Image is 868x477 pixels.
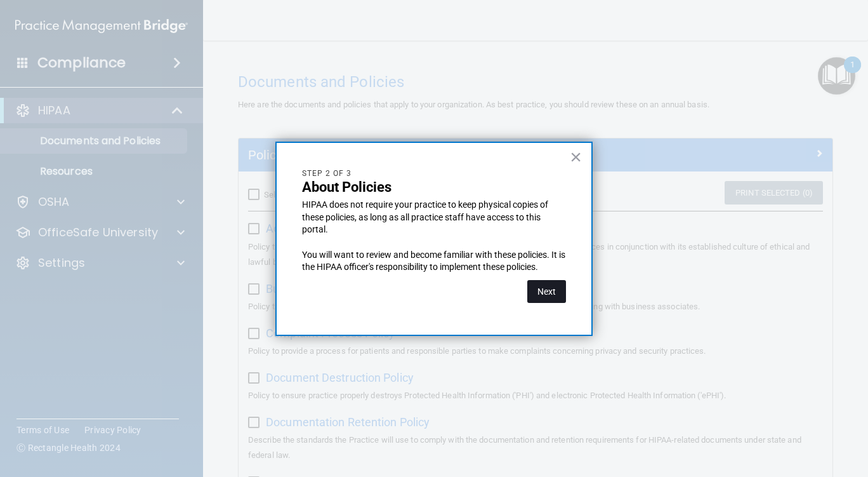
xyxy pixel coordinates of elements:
p: HIPAA does not require your practice to keep physical copies of these policies, as long as all pr... [302,199,566,236]
button: Next [527,280,566,303]
p: Step 2 of 3 [302,168,566,179]
button: Close [570,147,582,167]
p: You will want to review and become familiar with these policies. It is the HIPAA officer's respon... [302,249,566,274]
p: About Policies [302,179,566,196]
iframe: Drift Widget Chat Controller [648,387,853,438]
